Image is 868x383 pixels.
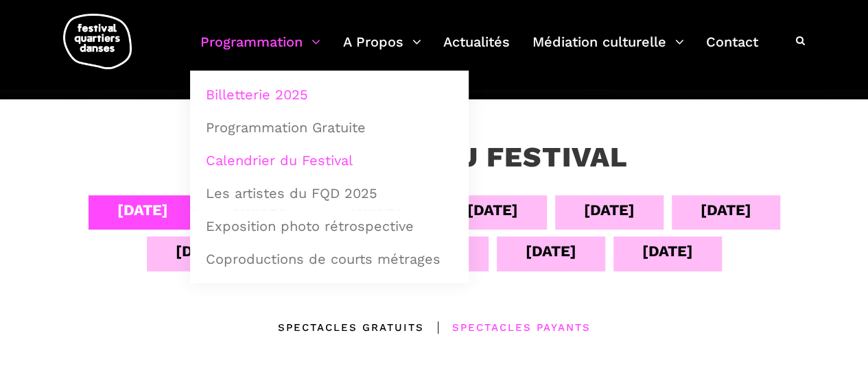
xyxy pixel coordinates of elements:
[532,30,684,71] a: Médiation culturelle
[176,239,226,263] div: [DATE]
[198,177,461,209] a: Les artistes du FQD 2025
[198,79,461,110] a: Billetterie 2025
[117,198,168,222] div: [DATE]
[198,145,461,176] a: Calendrier du Festival
[642,239,693,263] div: [DATE]
[343,30,421,71] a: A Propos
[63,14,132,69] img: logo-fqd-med
[198,210,461,242] a: Exposition photo rétrospective
[278,319,424,336] div: Spectacles gratuits
[526,239,576,263] div: [DATE]
[198,243,461,275] a: Coproductions de courts métrages
[200,30,320,71] a: Programmation
[443,30,510,71] a: Actualités
[584,198,635,222] div: [DATE]
[424,319,591,336] div: Spectacles Payants
[701,198,751,222] div: [DATE]
[467,198,518,222] div: [DATE]
[706,30,758,71] a: Contact
[198,112,461,143] a: Programmation Gratuite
